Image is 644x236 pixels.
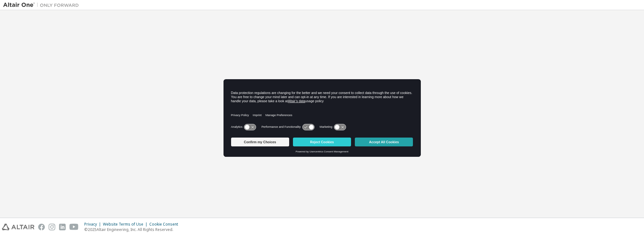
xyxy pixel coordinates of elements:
[149,222,182,227] div: Cookie Consent
[49,224,55,230] img: instagram.svg
[38,224,45,230] img: facebook.svg
[69,224,79,230] img: youtube.svg
[2,224,34,230] img: altair_logo.svg
[59,224,66,230] img: linkedin.svg
[84,227,182,232] p: © 2025 Altair Engineering, Inc. All Rights Reserved.
[84,222,103,227] div: Privacy
[3,2,82,8] img: Altair One
[103,222,149,227] div: Website Terms of Use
